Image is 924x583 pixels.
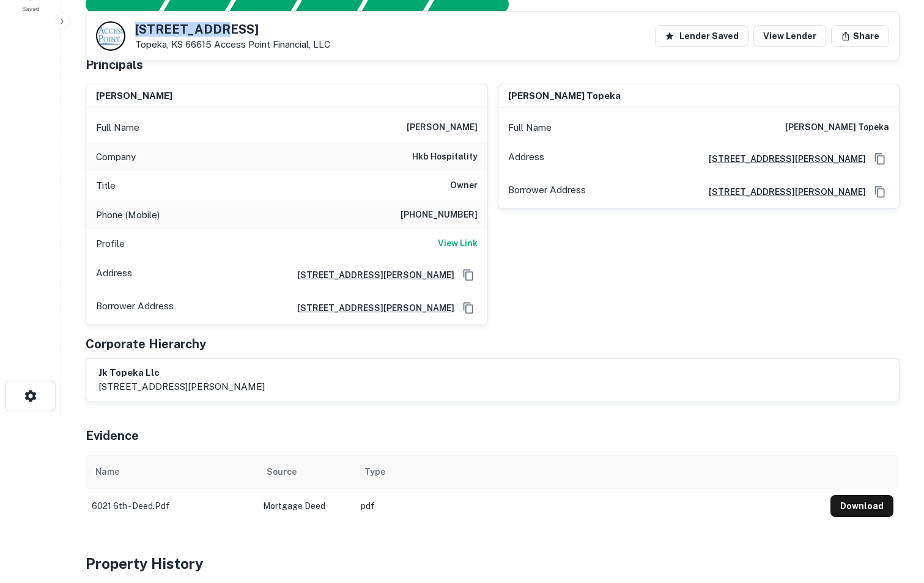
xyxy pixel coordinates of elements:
[364,464,385,479] div: Type
[830,495,893,517] button: Download
[96,120,139,135] p: Full Name
[22,4,40,13] span: Saved
[86,455,900,523] div: scrollable content
[135,39,330,50] p: Topeka, KS 66615
[450,178,478,193] h6: Owner
[871,150,889,168] button: Copy Address
[863,485,924,544] iframe: Chat Widget
[459,299,478,317] button: Copy Address
[508,89,621,103] h6: [PERSON_NAME] topeka
[257,489,355,523] td: Mortgage Deed
[257,455,355,489] th: Source
[96,89,172,103] h6: [PERSON_NAME]
[86,455,257,489] th: Name
[287,268,454,282] a: [STREET_ADDRESS][PERSON_NAME]
[96,237,125,251] p: Profile
[96,150,136,164] p: Company
[407,120,478,135] h6: [PERSON_NAME]
[135,23,330,35] h5: [STREET_ADDRESS]
[508,183,586,201] p: Borrower Address
[699,185,866,199] a: [STREET_ADDRESS][PERSON_NAME]
[655,25,748,47] button: Lender Saved
[831,25,889,47] button: Share
[96,178,116,193] p: Title
[86,552,900,574] h4: Property History
[459,266,478,284] button: Copy Address
[438,237,478,250] h6: View Link
[96,208,160,222] p: Phone (Mobile)
[871,183,889,201] button: Copy Address
[96,266,132,284] p: Address
[86,335,206,353] h5: Corporate Hierarchy
[287,301,454,315] a: [STREET_ADDRESS][PERSON_NAME]
[267,464,297,479] div: Source
[412,150,478,164] h6: hkb hospitality
[699,152,866,166] a: [STREET_ADDRESS][PERSON_NAME]
[214,39,330,50] a: Access Point Financial, LLC
[753,25,826,47] a: View Lender
[86,56,143,74] h5: Principals
[95,464,119,479] div: Name
[508,120,552,135] p: Full Name
[98,366,265,380] h6: jk topeka llc
[438,237,478,251] a: View Link
[401,208,478,222] h6: [PHONE_NUMBER]
[86,489,257,523] td: 6021 6th - deed.pdf
[355,455,824,489] th: Type
[96,299,174,317] p: Borrower Address
[86,427,139,445] h5: Evidence
[355,489,824,523] td: pdf
[98,380,265,394] p: [STREET_ADDRESS][PERSON_NAME]
[785,120,889,135] h6: [PERSON_NAME] topeka
[508,150,544,168] p: Address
